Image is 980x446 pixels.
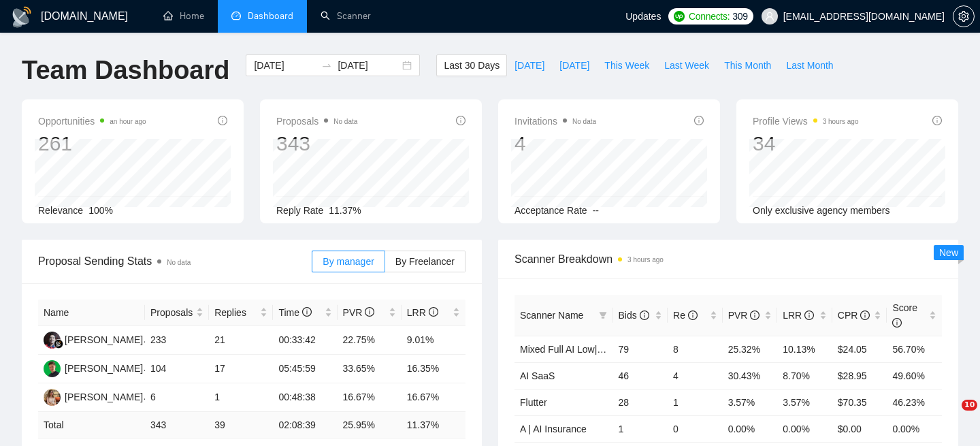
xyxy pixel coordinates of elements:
[723,362,778,389] td: 30.43%
[625,11,661,22] span: Updates
[804,310,814,320] span: info-circle
[38,300,145,326] th: Name
[887,362,942,389] td: 49.60%
[38,131,146,157] div: 261
[753,205,890,216] span: Only exclusive agency members
[668,415,723,442] td: 0
[444,58,500,73] span: Last 30 Days
[612,362,668,389] td: 46
[612,389,668,415] td: 28
[887,336,942,362] td: 56.70%
[520,310,583,321] span: Scanner Name
[44,360,61,377] img: MB
[402,412,465,439] td: 11.37 %
[953,11,975,22] a: setting
[273,412,337,439] td: 02:08:39
[338,58,399,73] input: End date
[456,116,465,125] span: info-circle
[402,383,465,412] td: 16.67%
[783,310,814,321] span: LRR
[514,251,942,268] span: Scanner Breakdown
[402,355,465,383] td: 16.35%
[717,54,779,76] button: This Month
[689,9,730,24] span: Connects:
[604,58,649,73] span: This Week
[823,118,859,125] time: 3 hours ago
[765,12,774,21] span: user
[514,58,544,73] span: [DATE]
[54,339,63,349] img: gigradar-bm.png
[44,389,61,406] img: AV
[276,113,357,129] span: Proposals
[668,362,723,389] td: 4
[618,310,649,321] span: Bids
[44,334,143,345] a: SS[PERSON_NAME]
[753,131,859,157] div: 34
[38,253,312,270] span: Proposal Sending Stats
[892,302,917,328] span: Score
[38,113,146,129] span: Opportunities
[887,415,942,442] td: 0.00%
[520,424,587,434] span: A | AI Insurance
[786,58,833,73] span: Last Month
[65,332,143,347] div: [PERSON_NAME]
[832,336,887,362] td: $24.05
[892,318,902,328] span: info-circle
[254,58,316,73] input: Start date
[150,305,193,320] span: Proposals
[338,412,402,439] td: 25.95 %
[209,383,273,412] td: 1
[724,58,771,73] span: This Month
[214,305,257,320] span: Replies
[860,310,870,320] span: info-circle
[145,412,209,439] td: 343
[753,113,859,129] span: Profile Views
[329,205,361,216] span: 11.37%
[22,54,229,86] h1: Team Dashboard
[407,307,438,318] span: LRR
[520,344,685,355] a: Mixed Full AI Low|no code|automations
[552,54,597,76] button: [DATE]
[777,336,832,362] td: 10.13%
[218,116,227,125] span: info-circle
[110,118,146,125] time: an hour ago
[38,205,83,216] span: Relevance
[953,11,974,22] span: setting
[934,400,966,432] iframe: Intercom live chat
[209,300,273,326] th: Replies
[209,355,273,383] td: 17
[612,415,668,442] td: 1
[674,11,685,22] img: upwork-logo.png
[838,310,870,321] span: CPR
[273,326,337,355] td: 00:33:42
[65,389,143,404] div: [PERSON_NAME]
[673,310,698,321] span: Re
[88,205,113,216] span: 100%
[777,389,832,415] td: 3.57%
[338,355,402,383] td: 33.65%
[597,54,657,76] button: This Week
[302,307,312,317] span: info-circle
[333,118,357,125] span: No data
[395,256,455,267] span: By Freelancer
[167,259,191,266] span: No data
[248,10,293,22] span: Dashboard
[953,5,975,27] button: setting
[593,205,599,216] span: --
[777,362,832,389] td: 8.70%
[145,300,209,326] th: Proposals
[273,355,337,383] td: 05:45:59
[520,370,555,381] a: AI SaaS
[278,307,311,318] span: Time
[688,310,698,320] span: info-circle
[887,389,942,415] td: 46.23%
[728,310,760,321] span: PVR
[627,256,664,264] time: 3 hours ago
[514,131,596,157] div: 4
[338,383,402,412] td: 16.67%
[321,60,332,71] span: swap-right
[572,118,596,125] span: No data
[209,412,273,439] td: 39
[343,307,375,318] span: PVR
[599,311,607,319] span: filter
